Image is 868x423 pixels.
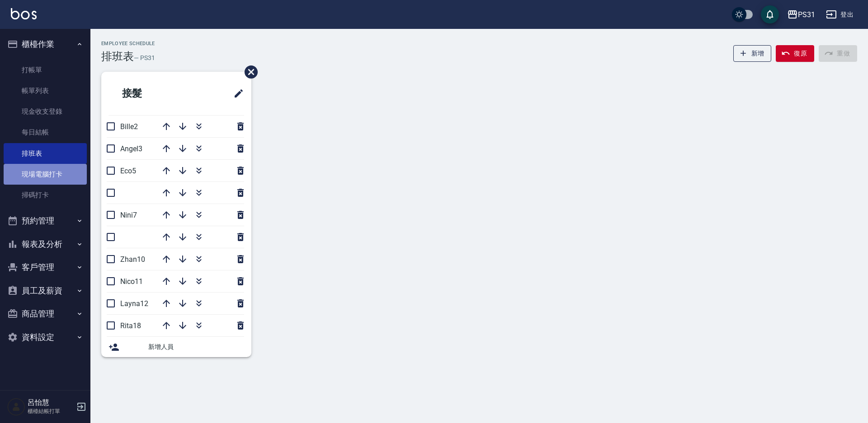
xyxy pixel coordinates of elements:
h2: Employee Schedule [101,41,155,46]
button: 登出 [822,6,857,23]
span: Nini7 [120,211,137,219]
button: 員工及薪資 [4,279,87,302]
button: save [761,5,779,23]
img: Person [7,398,25,416]
a: 排班表 [4,143,87,164]
button: 預約管理 [4,209,87,232]
span: Eco5 [120,167,136,175]
button: PS31 [783,5,819,24]
button: 報表及分析 [4,232,87,256]
h2: 接髮 [108,77,192,110]
span: Rita18 [120,321,141,330]
a: 每日結帳 [4,122,87,143]
h6: — PS31 [134,53,155,63]
button: 復原 [776,45,814,62]
h5: 呂怡慧 [28,398,74,407]
a: 掃碼打卡 [4,185,87,205]
div: PS31 [798,9,815,20]
span: Angel3 [120,144,142,153]
a: 現場電腦打卡 [4,164,87,185]
span: Layna12 [120,299,148,308]
button: 資料設定 [4,325,87,349]
button: 新增 [733,45,772,62]
p: 櫃檯結帳打單 [28,407,74,415]
span: Nico11 [120,277,143,286]
div: 新增人員 [101,337,251,357]
span: 修改班表的標題 [228,83,244,104]
a: 現金收支登錄 [4,101,87,122]
button: 客戶管理 [4,256,87,279]
a: 帳單列表 [4,80,87,101]
span: Zhan10 [120,255,145,264]
h3: 排班表 [101,50,134,63]
button: 商品管理 [4,302,87,325]
a: 打帳單 [4,60,87,80]
span: Bille2 [120,122,138,131]
img: Logo [11,8,37,19]
span: 新增人員 [148,342,244,352]
span: 刪除班表 [238,59,259,85]
button: 櫃檯作業 [4,33,87,56]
